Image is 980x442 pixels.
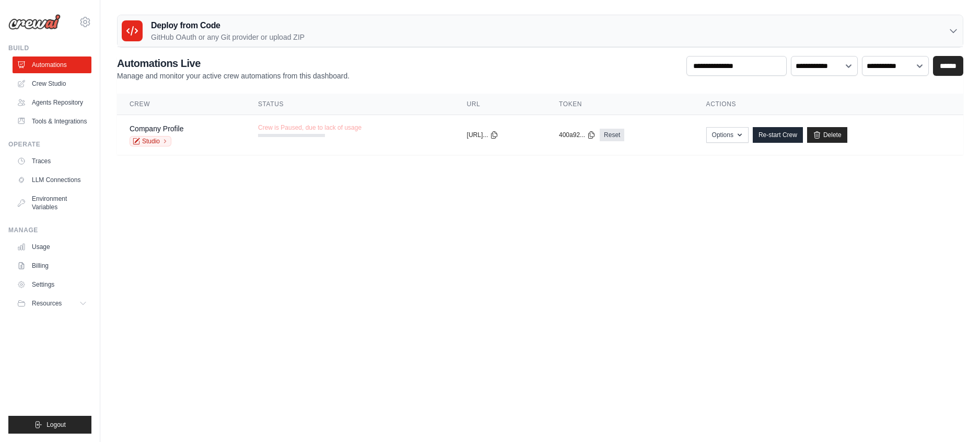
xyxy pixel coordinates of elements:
th: Status [246,94,454,115]
a: Settings [13,276,91,293]
a: Environment Variables [13,190,91,216]
a: Reset [600,129,624,141]
p: GitHub OAuth or any Git provider or upload ZIP [151,32,305,42]
button: Options [706,127,749,143]
button: Logout [8,416,91,434]
button: 400a92... [559,131,596,139]
th: Actions [694,94,963,115]
h3: Deploy from Code [151,19,305,32]
div: Operate [8,140,91,149]
span: Resources [32,299,62,308]
th: Token [546,94,694,115]
div: Build [8,44,91,52]
img: Logo [8,14,61,30]
button: Resources [13,295,91,312]
a: Usage [13,239,91,255]
a: LLM Connections [13,172,91,188]
a: Re-start Crew [753,127,803,143]
h2: Automations Live [117,56,349,71]
div: Manage [8,226,91,234]
a: Delete [807,127,847,143]
a: Studio [130,136,171,146]
th: Crew [117,94,246,115]
span: Logout [46,421,66,429]
a: Agents Repository [13,94,91,111]
a: Automations [13,56,91,73]
a: Company Profile [130,124,184,133]
p: Manage and monitor your active crew automations from this dashboard. [117,71,349,81]
th: URL [454,94,546,115]
a: Billing [13,257,91,274]
a: Crew Studio [13,75,91,92]
span: Crew is Paused, due to lack of usage [258,123,361,132]
a: Tools & Integrations [13,113,91,130]
a: Traces [13,153,91,169]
